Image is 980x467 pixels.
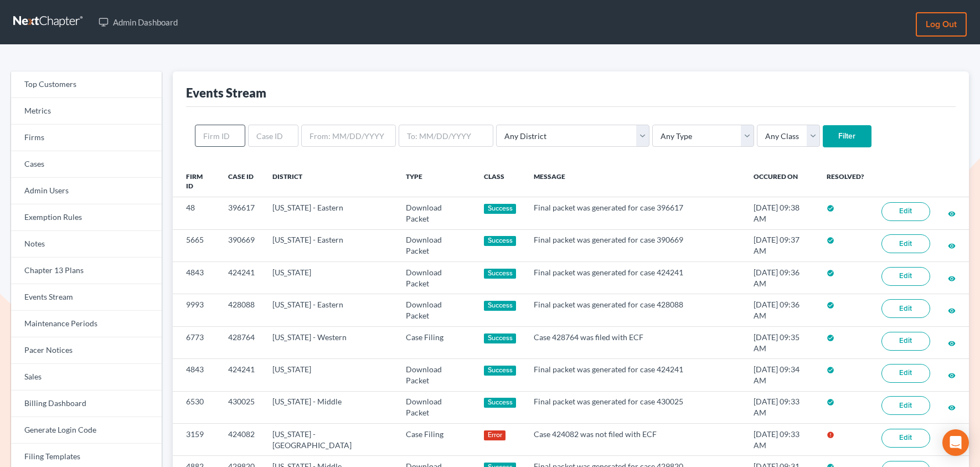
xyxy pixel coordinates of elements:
[827,237,834,244] i: check_circle
[525,326,745,358] td: Case 428764 was filed with ECF
[219,165,264,197] th: Case ID
[827,204,834,212] i: check_circle
[397,165,476,197] th: Type
[264,229,397,261] td: [US_STATE] - Eastern
[195,125,245,147] input: Firm ID
[525,229,745,261] td: Final packet was generated for case 390669
[219,197,264,229] td: 396617
[881,299,930,318] a: Edit
[948,372,956,379] i: visibility
[881,202,930,221] a: Edit
[264,165,397,197] th: District
[219,391,264,423] td: 430025
[264,424,397,456] td: [US_STATE] - [GEOGRAPHIC_DATA]
[484,204,516,214] div: Success
[397,391,476,423] td: Download Packet
[397,262,476,294] td: Download Packet
[11,258,162,284] a: Chapter 13 Plans
[397,294,476,326] td: Download Packet
[745,359,818,391] td: [DATE] 09:34 AM
[173,424,219,456] td: 3159
[11,364,162,391] a: Sales
[942,429,969,456] div: Open Intercom Messenger
[948,307,956,315] i: visibility
[948,273,956,283] a: visibility
[219,424,264,456] td: 424082
[948,338,956,347] a: visibility
[248,125,298,147] input: Case ID
[173,326,219,358] td: 6773
[948,305,956,315] a: visibility
[827,334,834,342] i: check_circle
[186,85,266,101] div: Events Stream
[525,262,745,294] td: Final packet was generated for case 424241
[11,178,162,204] a: Admin Users
[525,197,745,229] td: Final packet was generated for case 396617
[11,284,162,311] a: Events Stream
[264,359,397,391] td: [US_STATE]
[173,391,219,423] td: 6530
[173,359,219,391] td: 4843
[484,430,506,440] div: Error
[948,242,956,250] i: visibility
[11,231,162,258] a: Notes
[881,396,930,415] a: Edit
[881,429,930,448] a: Edit
[525,165,745,197] th: Message
[173,197,219,229] td: 48
[484,366,516,376] div: Success
[93,12,183,32] a: Admin Dashboard
[11,151,162,178] a: Cases
[484,269,516,279] div: Success
[173,294,219,326] td: 9993
[484,301,516,311] div: Success
[827,366,834,374] i: check_circle
[11,71,162,98] a: Top Customers
[219,359,264,391] td: 424241
[827,301,834,309] i: check_circle
[397,229,476,261] td: Download Packet
[881,332,930,351] a: Edit
[525,424,745,456] td: Case 424082 was not filed with ECF
[11,337,162,364] a: Pacer Notices
[745,165,818,197] th: Occured On
[745,391,818,423] td: [DATE] 09:33 AM
[397,326,476,358] td: Case Filing
[11,125,162,151] a: Firms
[745,294,818,326] td: [DATE] 09:36 AM
[948,370,956,379] a: visibility
[827,431,834,439] i: error
[827,398,834,406] i: check_circle
[745,229,818,261] td: [DATE] 09:37 AM
[264,197,397,229] td: [US_STATE] - Eastern
[827,269,834,277] i: check_circle
[397,359,476,391] td: Download Packet
[745,424,818,456] td: [DATE] 09:33 AM
[219,294,264,326] td: 428088
[484,236,516,246] div: Success
[818,165,873,197] th: Resolved?
[948,210,956,218] i: visibility
[264,391,397,423] td: [US_STATE] - Middle
[397,424,476,456] td: Case Filing
[948,240,956,250] a: visibility
[745,262,818,294] td: [DATE] 09:36 AM
[881,364,930,383] a: Edit
[399,125,493,147] input: To: MM/DD/YYYY
[173,229,219,261] td: 5665
[219,229,264,261] td: 390669
[11,417,162,444] a: Generate Login Code
[264,262,397,294] td: [US_STATE]
[525,391,745,423] td: Final packet was generated for case 430025
[948,404,956,412] i: visibility
[173,262,219,294] td: 4843
[916,12,967,37] a: Log out
[881,234,930,253] a: Edit
[948,275,956,283] i: visibility
[484,333,516,343] div: Success
[525,359,745,391] td: Final packet was generated for case 424241
[301,125,396,147] input: From: MM/DD/YYYY
[745,326,818,358] td: [DATE] 09:35 AM
[745,197,818,229] td: [DATE] 09:38 AM
[11,204,162,231] a: Exemption Rules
